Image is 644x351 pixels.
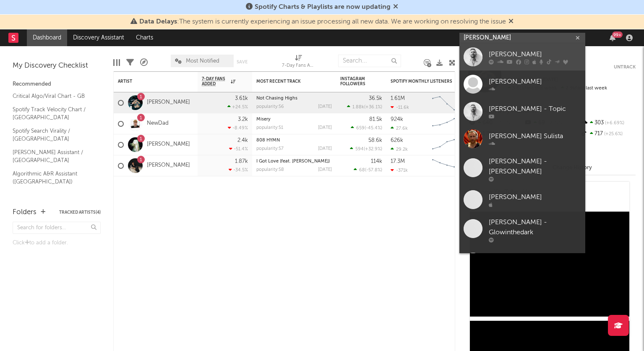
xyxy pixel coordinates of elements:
[365,147,381,152] span: +32.9 %
[428,155,466,176] svg: Chart title
[459,152,585,186] a: [PERSON_NAME] - [PERSON_NAME]
[459,43,585,71] a: [PERSON_NAME]
[256,159,330,164] a: I Got Love (feat. [PERSON_NAME])
[256,105,284,109] div: popularity: 56
[391,168,408,173] div: -371k
[228,125,248,131] div: -8.49 %
[366,126,381,131] span: -45.4 %
[13,191,92,208] a: Editorial A&R Assistant ([GEOGRAPHIC_DATA])
[459,186,585,213] a: [PERSON_NAME]
[238,117,248,122] div: 3.2k
[140,50,148,75] div: A&R Pipeline
[489,49,581,59] div: [PERSON_NAME]
[365,105,381,110] span: +36.1 %
[202,76,229,86] span: 7-Day Fans Added
[428,113,466,134] svg: Chart title
[508,18,514,25] span: Dismiss
[147,99,190,106] a: [PERSON_NAME]
[391,126,408,131] div: 27.6k
[459,71,585,98] a: [PERSON_NAME]
[227,104,248,110] div: +24.5 %
[340,76,370,86] div: Instagram Followers
[459,98,585,125] a: [PERSON_NAME] - Topic
[59,210,101,215] button: Tracked Artists(4)
[282,50,315,75] div: 7-Day Fans Added (7-Day Fans Added)
[13,238,101,248] div: Click to add a folder.
[282,61,315,71] div: 7-Day Fans Added (7-Day Fans Added)
[235,96,248,101] div: 3.61k
[359,168,365,173] span: 68
[256,79,319,84] div: Most Recent Track
[318,147,332,151] div: [DATE]
[13,207,37,217] div: Folders
[604,121,624,126] span: +6.69 %
[489,192,581,202] div: [PERSON_NAME]
[393,4,398,10] span: Dismiss
[428,134,466,155] svg: Chart title
[256,96,297,101] a: Not Chasing Highs
[355,147,364,152] span: 594
[13,169,92,186] a: Algorithmic A&R Assistant ([GEOGRAPHIC_DATA])
[366,168,381,173] span: -57.8 %
[67,29,130,46] a: Discovery Assistant
[580,128,636,139] div: 717
[256,126,283,130] div: popularity: 51
[356,126,365,131] span: 659
[256,159,332,164] div: I Got Love (feat. Nate Dogg)
[139,18,177,25] span: Data Delays
[391,138,403,143] div: 626k
[186,58,219,64] span: Most Notified
[391,147,408,152] div: 29.2k
[391,159,405,164] div: 17.3M
[368,138,382,143] div: 58.6k
[13,148,92,165] a: [PERSON_NAME] Assistant / [GEOGRAPHIC_DATA]
[13,79,101,89] div: Recommended
[489,131,581,141] div: [PERSON_NAME] Sulista
[229,146,248,152] div: -51.4 %
[256,96,332,101] div: Not Chasing Highs
[391,117,403,122] div: 924k
[237,138,248,143] div: 2.4k
[391,105,409,110] div: -11.6k
[459,213,585,247] a: [PERSON_NAME] - Glowinthedark
[318,126,332,130] div: [DATE]
[610,34,615,41] button: 99+
[354,167,382,173] div: ( )
[256,168,284,172] div: popularity: 58
[13,61,101,71] div: My Discovery Checklist
[147,120,169,127] a: NewDad
[118,79,181,84] div: Artist
[369,96,382,101] div: 36.5k
[489,76,581,86] div: [PERSON_NAME]
[459,125,585,152] a: [PERSON_NAME] Sulista
[256,117,332,122] div: Misery
[147,141,190,148] a: [PERSON_NAME]
[13,105,92,122] a: Spotify Track Velocity Chart / [GEOGRAPHIC_DATA]
[13,126,92,144] a: Spotify Search Virality / [GEOGRAPHIC_DATA]
[369,117,382,122] div: 81.5k
[489,251,581,271] div: [PERSON_NAME] - [PERSON_NAME]
[350,146,382,152] div: ( )
[13,92,92,101] a: Critical Algo/Viral Chart - GB
[612,31,623,38] div: 99 +
[256,117,271,122] a: Misery
[256,147,284,151] div: popularity: 57
[428,92,466,113] svg: Chart title
[352,105,364,110] span: 1.88k
[147,162,190,169] a: [PERSON_NAME]
[318,168,332,172] div: [DATE]
[13,222,101,234] input: Search for folders...
[139,18,506,25] span: : The system is currently experiencing an issue processing all new data. We are working on resolv...
[27,29,67,46] a: Dashboard
[113,50,120,75] div: Edit Columns
[318,105,332,109] div: [DATE]
[391,79,454,84] div: Spotify Monthly Listeners
[351,125,382,131] div: ( )
[614,63,636,71] button: Untrack
[580,118,636,128] div: 303
[489,104,581,114] div: [PERSON_NAME] - Topic
[347,104,382,110] div: ( )
[371,159,382,164] div: 114k
[229,167,248,173] div: -34.5 %
[256,138,280,143] a: 808 HYMN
